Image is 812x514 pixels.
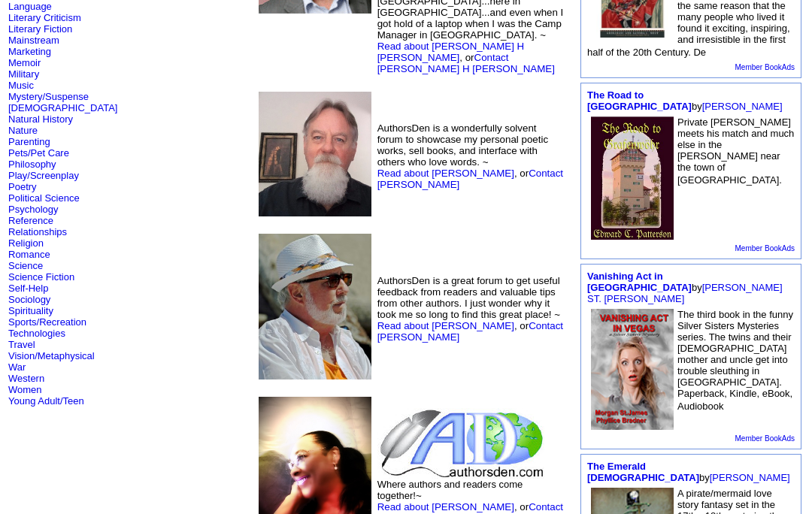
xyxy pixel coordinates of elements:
img: 38577.jpg [259,92,371,216]
a: Technologies [8,328,65,339]
a: Play/Screenplay [8,170,79,181]
a: Natural History [8,113,73,125]
a: [PERSON_NAME] ST. [PERSON_NAME] [587,282,783,304]
a: Pets/Pet Care [8,147,69,159]
a: Language [8,1,52,12]
font: by [587,89,783,112]
font: The third book in the funny Silver Sisters Mysteries series. The twins and their [DEMOGRAPHIC_DAT... [677,309,793,412]
a: Vanishing Act in [GEOGRAPHIC_DATA] [587,271,692,293]
a: Music [8,80,34,91]
img: 79812.jpg [591,309,674,430]
a: Contact [PERSON_NAME] [377,168,563,190]
td: AuthorsDen is a great forum to get useful feedback from readers and valuable tips from other auth... [377,237,565,380]
img: 10202.jpg [259,234,371,379]
a: Psychology [8,204,58,215]
font: Where authors and readers come together! [377,479,523,501]
a: [PERSON_NAME] [702,101,783,112]
a: Mystery/Suspense [8,91,89,102]
a: [PERSON_NAME] [710,472,790,483]
a: Literary Fiction [8,23,72,35]
a: Philosophy [8,159,56,170]
a: Travel [8,339,35,350]
a: Young Adult/Teen [8,395,84,407]
a: Memoir [8,57,41,68]
a: Sports/Recreation [8,316,86,328]
td: AuthorsDen is a wonderfully solvent forum to showcase my personal poetic works, sell books, and i... [377,95,565,217]
a: The Road to [GEOGRAPHIC_DATA] [587,89,692,112]
a: [DEMOGRAPHIC_DATA] [8,102,117,113]
a: Vision/Metaphysical [8,350,95,361]
font: by [587,271,783,304]
a: Read about [PERSON_NAME] [377,168,514,179]
a: The Emerald [DEMOGRAPHIC_DATA] [587,461,699,483]
a: Western [8,373,44,384]
a: Member BookAds [735,434,795,443]
font: by [587,461,790,483]
a: Romance [8,249,50,260]
a: Contact [PERSON_NAME] H [PERSON_NAME] [377,52,555,74]
a: Spirituality [8,305,53,316]
a: Reference [8,215,53,226]
a: Read about [PERSON_NAME] H [PERSON_NAME] [377,41,525,63]
a: Sociology [8,294,50,305]
img: small_logo.jpg [377,408,544,479]
a: Member BookAds [735,63,795,71]
a: Science Fiction [8,271,74,283]
a: Science [8,260,43,271]
a: Marketing [8,46,51,57]
a: Religion [8,237,44,249]
a: Member BookAds [735,244,795,252]
a: Poetry [8,181,37,192]
a: Read about [PERSON_NAME] [377,320,514,331]
a: Relationships [8,226,67,237]
a: Women [8,384,42,395]
img: 45265.jpeg [591,116,674,240]
a: Read about [PERSON_NAME] [377,501,514,512]
a: Military [8,68,39,80]
a: Mainstream [8,35,59,46]
a: Contact [PERSON_NAME] [377,320,563,343]
a: Self-Help [8,283,48,294]
font: Private [PERSON_NAME] meets his match and much else in the [PERSON_NAME] near the town of [GEOGRA... [677,116,794,186]
a: Nature [8,125,38,136]
a: Political Science [8,192,80,204]
a: Parenting [8,136,50,147]
a: War [8,361,26,373]
a: Literary Criticism [8,12,81,23]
